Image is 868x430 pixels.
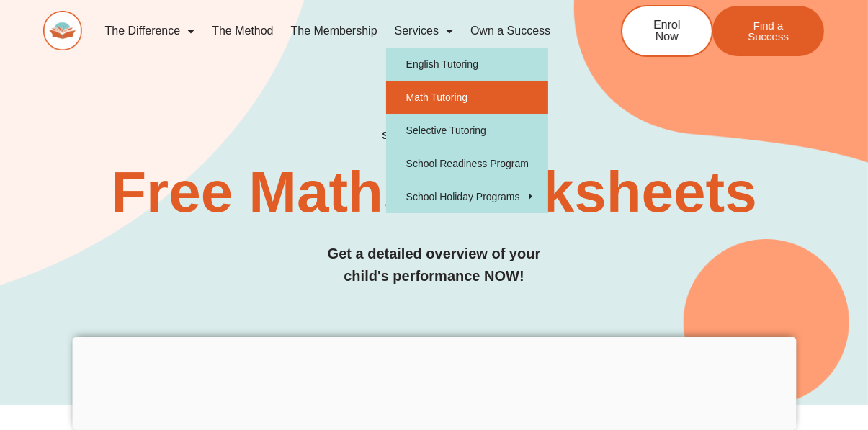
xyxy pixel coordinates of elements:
[97,14,204,48] a: The Difference
[796,361,868,430] iframe: Chat Widget
[203,14,282,48] a: The Method
[644,19,690,42] span: Enrol Now
[712,6,824,56] a: Find a Success
[43,164,825,221] h2: Free Maths Worksheets​
[386,48,548,213] ul: Services
[282,14,386,48] a: The Membership
[43,243,825,287] h3: Get a detailed overview of your child's performance NOW!
[734,20,802,42] span: Find a Success
[386,81,548,114] a: Math Tutoring
[72,337,796,426] iframe: Advertisement
[97,14,576,48] nav: Menu
[621,5,713,57] a: Enrol Now
[386,114,548,147] a: Selective Tutoring
[386,14,462,48] a: Services
[386,180,548,213] a: School Holiday Programs
[386,147,548,180] a: School Readiness Program
[43,130,825,142] h4: SUCCESS TUTORING​
[462,14,559,48] a: Own a Success
[386,48,548,81] a: English Tutoring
